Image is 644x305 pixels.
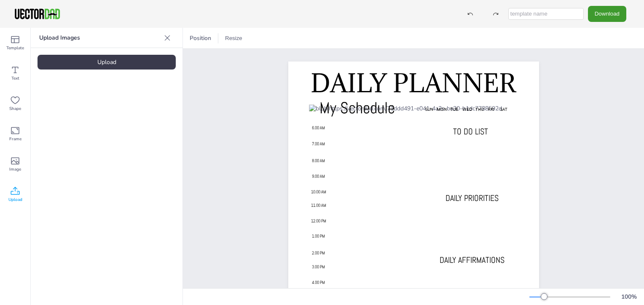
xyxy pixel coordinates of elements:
span: 8.00 AM [312,158,325,163]
span: Template [6,45,24,51]
span: TO DO LIST [453,126,488,137]
span: DAILY AFFIRMATIONS [440,254,504,265]
span: 10.00 AM [311,189,326,195]
span: 1.00 PM [312,233,325,239]
div: Upload [38,55,176,70]
button: Resize [222,32,246,45]
span: 11.00 AM [311,203,326,208]
div: 100 % [619,293,639,301]
span: 3.00 PM [312,264,325,270]
span: 4.00 PM [312,280,325,285]
span: 7.00 AM [312,141,325,147]
span: Upload [8,196,22,203]
span: Shape [9,105,21,112]
span: Frame [9,136,21,142]
span: DAILY PRIORITIES [445,193,499,203]
span: Position [188,34,213,42]
span: 12.00 PM [311,218,326,224]
p: Upload Images [39,28,161,48]
span: DAILY PLANNER [311,67,516,99]
span: Image [9,166,21,173]
span: 6.00 AM [312,125,325,131]
span: SUN MON TUE WED THU FRI SAT [425,107,507,112]
span: My Schedule [319,98,395,118]
span: Text [11,75,19,82]
img: VectorDad-1.png [13,8,61,20]
span: 9.00 AM [312,174,325,179]
button: Download [588,6,626,21]
span: 2.00 PM [312,250,325,256]
input: template name [508,8,584,20]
